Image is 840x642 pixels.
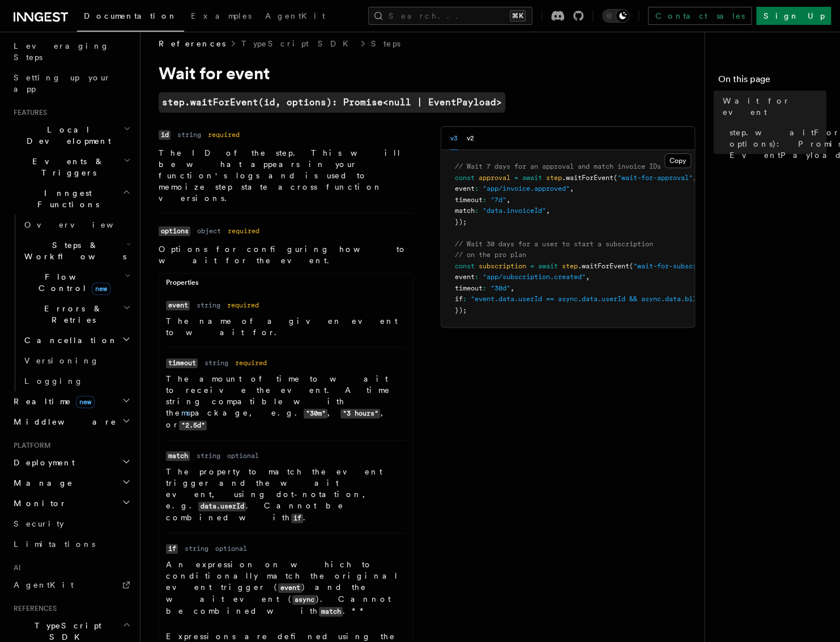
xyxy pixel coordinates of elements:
span: : [483,284,487,292]
span: timeout [455,284,483,292]
button: Local Development [9,119,133,151]
code: options [159,226,190,236]
span: new [76,396,95,408]
span: , [693,174,697,182]
a: Wait for event [718,91,826,122]
span: Documentation [84,11,177,20]
code: timeout [166,358,198,368]
dd: optional [215,544,247,553]
p: An expression on which to conditionally match the original event trigger ( ) and the wait event (... [166,559,406,617]
button: Search...⌘K [368,7,532,25]
span: }); [455,306,467,314]
button: Cancellation [20,330,133,350]
code: "2.5d" [179,421,207,430]
div: Properties [159,278,413,292]
span: }); [455,218,467,226]
button: Steps & Workflows [20,235,133,267]
span: AgentKit [265,11,325,20]
a: step.waitForEvent(id, options): Promise<null | EventPayload> [159,92,505,113]
button: Monitor [9,493,133,513]
span: Platform [9,441,51,450]
button: Realtimenew [9,391,133,412]
a: Steps [371,38,400,49]
span: new [92,283,110,295]
span: Steps & Workflows [20,239,126,262]
button: Inngest Functions [9,183,133,215]
span: Cancellation [20,335,118,346]
span: event [455,185,475,192]
span: : [483,196,487,204]
span: ( [629,262,633,270]
span: Flow Control [20,271,125,294]
a: AgentKit [9,575,133,595]
span: Limitations [14,540,95,549]
span: "wait-for-approval" [617,174,693,182]
span: Deployment [9,457,75,468]
a: Sign Up [756,7,831,25]
kbd: ⌘K [510,10,526,22]
span: const [455,262,475,270]
span: Logging [24,376,83,386]
span: "event.data.userId == async.data.userId && async.data.billing_plan == 'pro'" [471,295,772,303]
span: // on the pro plan [455,251,526,259]
code: match [166,451,190,461]
span: Events & Triggers [9,156,123,178]
a: ms [181,408,190,417]
a: AgentKit [258,3,332,31]
button: Flow Controlnew [20,267,133,298]
a: Overview [20,215,133,235]
code: if [166,544,178,554]
span: = [514,174,518,182]
span: await [522,174,542,182]
code: "30m" [304,409,327,418]
span: match [455,207,475,215]
a: Logging [20,371,133,391]
span: "30d" [491,284,510,292]
button: v3 [450,127,458,150]
dd: required [235,358,267,367]
a: Versioning [20,350,133,371]
p: The ID of the step. This will be what appears in your function's logs and is used to memoize step... [159,147,413,204]
button: Manage [9,473,133,493]
span: approval [479,174,510,182]
a: Documentation [77,3,184,32]
span: : [463,295,467,303]
span: Setting up your app [14,73,111,93]
span: await [538,262,558,270]
span: Features [9,108,47,117]
span: AI [9,563,21,572]
span: Overview [24,220,141,229]
span: "7d" [491,196,506,204]
span: Monitor [9,498,67,509]
button: Events & Triggers [9,151,133,183]
dd: required [208,130,240,139]
button: Errors & Retries [20,298,133,330]
dd: string [204,358,228,367]
span: AgentKit [14,580,74,589]
span: "app/subscription.created" [483,273,586,281]
span: Manage [9,477,73,489]
span: , [546,207,550,215]
code: data.userId [198,502,246,511]
span: Leveraging Steps [14,41,109,62]
button: Deployment [9,452,133,473]
code: if [291,513,303,523]
span: .waitForEvent [578,262,629,270]
a: Leveraging Steps [9,36,133,67]
span: "data.invoiceId" [483,207,546,215]
a: Setting up your app [9,67,133,99]
p: Options for configuring how to wait for the event. [159,243,413,266]
dd: string [197,451,220,460]
p: The amount of time to wait to receive the event. A time string compatible with the package, e.g. ... [166,373,406,431]
span: Security [14,519,64,528]
span: ( [613,174,617,182]
span: Errors & Retries [20,303,123,326]
span: References [159,38,225,49]
button: Copy [664,153,691,168]
span: : [475,273,479,281]
span: : [475,185,479,192]
span: "app/invoice.approved" [483,185,570,192]
a: Security [9,513,133,534]
dd: required [228,226,259,236]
